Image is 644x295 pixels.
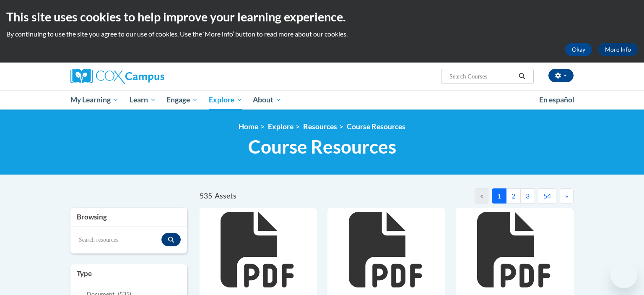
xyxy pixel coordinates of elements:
button: 54 [538,188,556,204]
input: Search resources [77,233,161,247]
div: Main menu [58,90,586,110]
span: Assets [215,191,236,200]
a: Resources [303,122,337,131]
a: Engage [161,90,203,110]
a: About [248,90,287,110]
button: 3 [520,188,535,204]
span: About [253,95,281,105]
button: Account Settings [548,69,574,82]
a: My Learning [65,90,124,110]
span: » [565,192,568,200]
a: En español [534,91,580,109]
a: Explore [268,122,293,131]
nav: Pagination Navigation [387,188,574,204]
iframe: Button to launch messaging window [610,261,637,288]
h3: Browsing [77,212,181,222]
span: 535 [200,191,212,200]
a: Learn [124,90,161,110]
span: Course Resources [248,136,396,158]
a: Course Resources [347,122,405,131]
span: Engage [166,95,198,105]
input: Search Courses [449,71,516,81]
button: 1 [492,188,506,204]
button: Search [516,71,528,81]
span: Explore [209,95,242,105]
button: Next [560,188,574,204]
a: More Info [598,43,638,56]
h2: This site uses cookies to help improve your learning experience. [6,8,638,25]
a: Cox Campus [70,69,230,84]
span: My Learning [70,95,119,105]
a: Home [239,122,258,131]
a: Explore [203,90,248,110]
button: Search resources [161,233,181,246]
button: Okay [565,43,592,56]
span: Learn [130,95,156,105]
img: Cox Campus [70,69,164,84]
span: En español [539,95,574,104]
h3: Type [77,269,181,279]
button: 2 [506,188,521,204]
p: By continuing to use the site you agree to our use of cookies. Use the ‘More info’ button to read... [6,29,638,39]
